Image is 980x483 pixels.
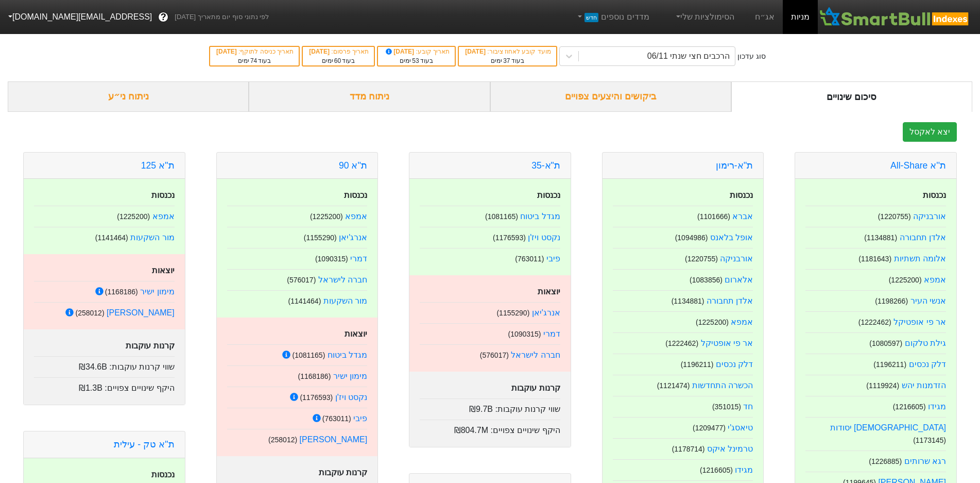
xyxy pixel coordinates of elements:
small: ( 1222462 ) [858,318,891,326]
small: ( 1121474 ) [657,381,690,390]
small: ( 351015 ) [712,403,741,411]
a: ת''א-רימון [716,160,753,171]
small: ( 1094986 ) [675,234,708,242]
span: [DATE] [465,48,487,55]
a: אנרג'יאן [532,308,560,317]
small: ( 576017 ) [287,276,316,284]
a: טיאסג'י [728,423,753,432]
a: ת''א All-Share [890,160,946,171]
small: ( 1083856 ) [690,276,723,284]
a: אנשי העיר [910,296,946,305]
strong: קרנות עוקבות [511,384,560,392]
a: הזדמנות יהש [902,381,946,390]
span: 37 [503,57,510,64]
a: מגדל ביטוח [328,351,367,359]
div: מועד קובע לאחוז ציבור : [464,47,551,56]
a: אלארום [725,275,753,284]
strong: נכנסות [151,191,175,199]
a: חברה לישראל [318,275,367,284]
small: ( 1226885 ) [869,457,902,465]
a: גילת טלקום [905,339,946,347]
div: שווי קרנות עוקבות : [34,356,175,373]
a: פיבי [353,414,367,423]
small: ( 1134881 ) [672,297,704,305]
small: ( 1178714 ) [672,445,705,453]
div: תאריך קובע : [383,47,450,56]
div: סוג עדכון [737,51,766,62]
div: שווי קרנות עוקבות : [420,398,560,415]
div: בעוד ימים [464,56,551,65]
a: אר פי אופטיקל [701,339,753,347]
small: ( 1220755 ) [685,255,718,263]
small: ( 258012 ) [268,436,297,444]
strong: נכנסות [730,191,753,199]
a: דלק נכסים [909,360,946,369]
span: 53 [412,57,419,64]
div: היקף שינויים צפויים : [34,377,175,394]
small: ( 1196211 ) [873,360,906,369]
strong: נכנסות [344,191,367,199]
span: [DATE] [384,48,416,55]
span: 74 [250,57,257,64]
span: [DATE] [309,48,331,55]
small: ( 1168186 ) [105,288,138,296]
small: ( 258012 ) [76,309,105,317]
a: אורבניקה [913,212,946,221]
div: היקף שינויים צפויים : [420,420,560,437]
small: ( 1173145 ) [913,436,946,444]
span: ₪9.7B [469,405,493,413]
a: אר פי אופטיקל [893,318,946,326]
strong: נכנסות [151,470,175,479]
div: הרכבים חצי שנתי 06/11 [647,50,730,62]
a: אברא [732,212,753,221]
span: 60 [334,57,341,64]
small: ( 1119924 ) [866,381,899,390]
a: מור השקעות [323,296,367,305]
span: ₪804.7M [454,426,488,435]
small: ( 1225200 ) [889,276,922,284]
small: ( 1209477 ) [693,424,726,432]
small: ( 1141464 ) [95,234,128,242]
small: ( 1081165 ) [485,212,518,221]
small: ( 1216605 ) [700,466,733,474]
div: סיכום שינויים [731,81,972,112]
span: לפי נתוני סוף יום מתאריך [DATE] [175,12,269,22]
button: יצא לאקסל [903,122,957,142]
a: ת''א טק - עילית [114,439,174,449]
small: ( 763011 ) [322,414,351,423]
a: אופל בלאנס [710,233,753,242]
div: תאריך פרסום : [308,47,369,56]
div: בעוד ימים [215,56,294,65]
a: הכשרה התחדשות [692,381,753,390]
small: ( 1196211 ) [681,360,714,369]
a: ת"א-35 [531,160,560,171]
small: ( 1141464 ) [288,297,321,305]
a: מימון ישיר [333,372,367,380]
small: ( 1181643 ) [858,255,891,263]
small: ( 1090315 ) [508,330,541,338]
small: ( 1101666 ) [697,212,730,221]
small: ( 763011 ) [515,255,544,263]
small: ( 1222462 ) [665,339,698,347]
small: ( 1176593 ) [493,234,526,242]
strong: קרנות עוקבות [319,468,367,477]
a: אמפא [345,212,367,221]
small: ( 1090315 ) [315,255,348,263]
a: דמרי [350,254,367,263]
small: ( 1176593 ) [300,393,333,402]
a: דלק נכסים [716,360,753,369]
a: טרמינל איקס [707,444,753,453]
strong: יוצאות [538,287,560,296]
a: אמפא [731,318,753,326]
small: ( 1225200 ) [117,212,150,221]
a: אלדן תחבורה [707,296,753,305]
a: חד [743,402,753,411]
a: נקסט ויז'ן [335,393,368,402]
span: ₪1.3B [79,384,102,392]
div: ניתוח מדד [249,81,490,112]
small: ( 1216605 ) [893,403,926,411]
a: אלומה תשתיות [894,254,946,263]
a: אלדן תחבורה [900,233,946,242]
strong: נכנסות [923,191,946,199]
a: ת''א 125 [141,160,175,171]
